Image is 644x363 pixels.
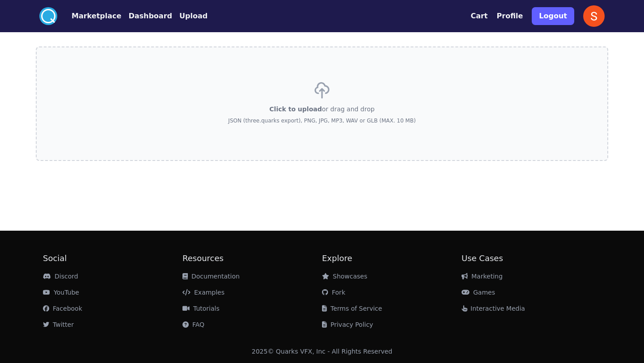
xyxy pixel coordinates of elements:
[252,347,393,356] div: 2025 © Quarks VFX, Inc - All Rights Reserved
[269,106,322,113] span: Click to upload
[43,273,78,280] a: Discord
[322,252,462,265] h2: Explore
[182,305,220,312] a: Tutorials
[322,305,382,312] a: Terms of Service
[72,11,121,21] button: Marketplace
[462,273,503,280] a: Marketing
[121,11,172,21] a: Dashboard
[128,11,172,21] button: Dashboard
[532,7,574,25] button: Logout
[470,11,487,21] button: Cart
[43,305,82,312] a: Facebook
[322,289,345,296] a: Fork
[43,252,182,265] h2: Social
[532,4,574,29] a: Logout
[182,321,204,328] a: FAQ
[228,117,415,124] p: JSON (three.quarks export), PNG, JPG, MP3, WAV or GLB (MAX. 10 MB)
[497,11,523,21] button: Profile
[182,273,240,280] a: Documentation
[57,11,121,21] a: Marketplace
[179,11,208,21] button: Upload
[182,252,322,265] h2: Resources
[172,11,208,21] a: Upload
[322,321,373,328] a: Privacy Policy
[43,289,79,296] a: YouTube
[269,105,374,114] p: or drag and drop
[462,252,601,265] h2: Use Cases
[583,5,605,27] img: profile
[462,305,525,312] a: Interactive Media
[43,321,74,328] a: Twitter
[182,289,225,296] a: Examples
[462,289,495,296] a: Games
[322,273,367,280] a: Showcases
